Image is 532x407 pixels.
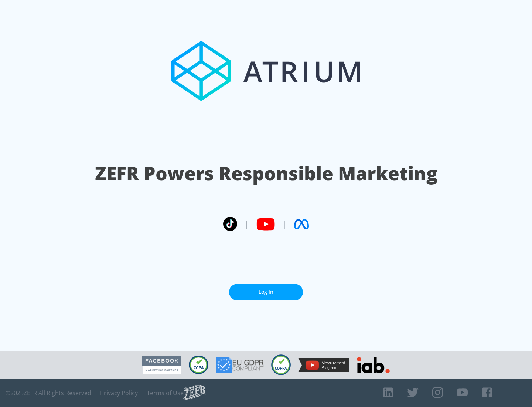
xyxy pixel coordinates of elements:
img: GDPR Compliant [216,357,264,373]
a: Log In [229,284,303,300]
a: Terms of Use [147,389,184,397]
span: | [282,219,287,230]
img: IAB [357,357,390,373]
img: Facebook Marketing Partner [142,356,181,374]
img: YouTube Measurement Program [298,358,349,372]
h1: ZEFR Powers Responsible Marketing [95,161,437,186]
img: COPPA Compliant [271,354,291,375]
span: | [245,219,249,230]
a: Privacy Policy [100,389,138,397]
img: CCPA Compliant [189,356,208,374]
span: © 2025 ZEFR All Rights Reserved [6,389,91,397]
